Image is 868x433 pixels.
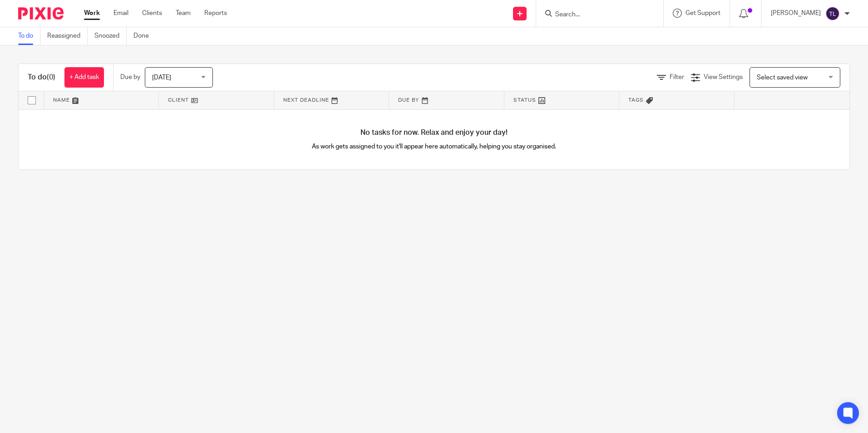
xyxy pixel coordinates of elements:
[47,74,55,81] span: (0)
[554,11,636,19] input: Search
[94,27,127,45] a: Snoozed
[771,9,821,18] p: [PERSON_NAME]
[686,10,720,16] span: Get Support
[757,74,808,81] span: Select saved view
[19,128,849,138] h4: No tasks for now. Relax and enjoy your day!
[152,74,171,81] span: [DATE]
[18,27,40,45] a: To do
[47,27,88,45] a: Reassigned
[84,9,100,18] a: Work
[120,73,140,82] p: Due by
[670,74,684,80] span: Filter
[113,9,128,18] a: Email
[28,73,55,82] h1: To do
[204,9,227,18] a: Reports
[227,142,642,151] p: As work gets assigned to you it'll appear here automatically, helping you stay organised.
[825,6,840,21] img: svg%3E
[142,9,162,18] a: Clients
[704,74,743,80] span: View Settings
[18,7,64,20] img: Pixie
[628,98,644,103] span: Tags
[133,27,156,45] a: Done
[64,67,104,88] a: + Add task
[176,9,191,18] a: Team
